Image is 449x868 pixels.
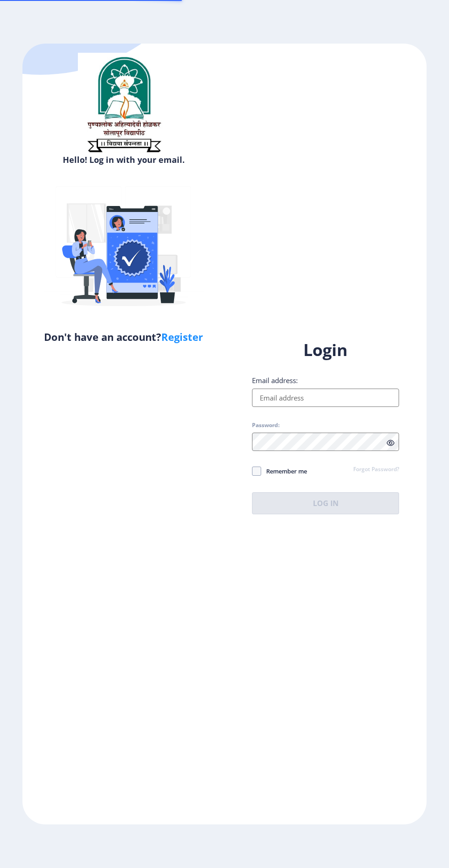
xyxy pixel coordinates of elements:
[261,466,307,477] span: Remember me
[252,389,399,407] input: Email address
[44,169,204,329] img: Verified-rafiki.svg
[252,339,399,361] h1: Login
[161,330,203,344] a: Register
[29,329,218,344] h5: Don't have an account?
[29,154,218,165] h6: Hello! Log in with your email.
[252,376,298,385] label: Email address:
[353,466,399,474] a: Forgot Password?
[78,53,170,156] img: sulogo.png
[252,492,399,514] button: Log In
[252,422,279,429] label: Password:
